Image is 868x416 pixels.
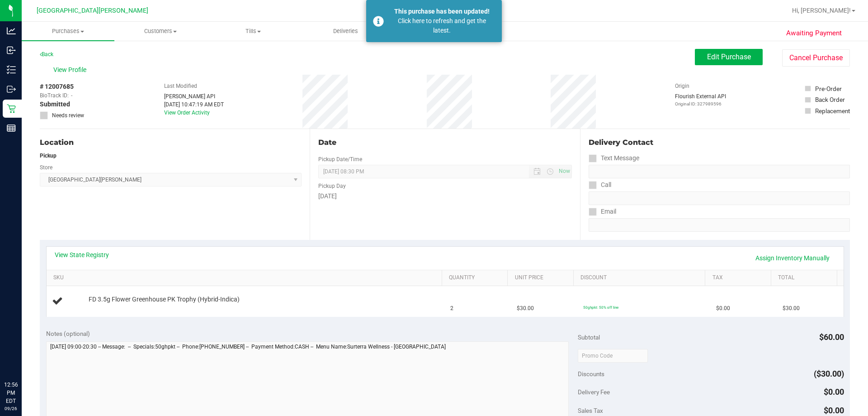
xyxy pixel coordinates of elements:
span: $30.00 [783,304,800,313]
span: $30.00 [517,304,534,313]
button: Cancel Purchase [782,49,850,67]
div: Back Order [815,95,845,104]
a: Back [40,51,53,57]
span: $0.00 [824,406,844,415]
label: Pickup Day [318,182,346,190]
a: Discount [580,274,702,282]
div: Delivery Contact [589,137,850,148]
span: Subtotal [578,334,600,341]
label: Email [589,205,616,218]
a: Customers [114,22,207,41]
strong: Pickup [40,153,57,159]
div: This purchase has been updated! [389,7,495,16]
inline-svg: Reports [7,124,16,133]
span: $60.00 [819,332,844,342]
span: Submitted [40,100,70,109]
span: BioTrack ID: [40,91,69,100]
span: View Profile [53,65,90,75]
div: Location [40,137,302,148]
span: FD 3.5g Flower Greenhouse PK Trophy (Hybrid-Indica) [89,295,240,304]
label: Text Message [589,152,639,165]
div: Date [318,137,571,148]
button: Edit Purchase [695,49,763,65]
div: [PERSON_NAME] API [164,92,224,100]
span: $0.00 [716,304,730,313]
inline-svg: Retail [7,104,16,113]
span: # 12007685 [40,82,74,91]
label: Call [589,178,611,191]
label: Pickup Date/Time [318,155,362,163]
span: [GEOGRAPHIC_DATA][PERSON_NAME] [37,7,148,14]
a: Quantity [449,274,504,282]
span: Delivery Fee [578,388,610,396]
div: Pre-Order [815,84,842,93]
a: Tills [207,22,300,41]
span: Purchases [22,27,114,35]
div: Click here to refresh and get the latest. [389,16,495,35]
label: Last Modified [164,82,197,90]
a: Unit Price [515,274,570,282]
a: Total [778,274,833,282]
span: 50ghpkt: 50% off line [583,305,618,310]
input: Promo Code [578,349,648,363]
inline-svg: Inventory [7,65,16,74]
span: Customers [115,27,207,35]
span: - [71,91,72,100]
span: Edit Purchase [707,53,751,61]
span: Sales Tax [578,407,603,414]
a: Deliveries [299,22,392,41]
div: Flourish External API [675,92,726,107]
a: View State Registry [55,250,109,259]
p: 12:56 PM EDT [4,381,18,405]
span: Discounts [578,366,604,382]
iframe: Resource center [9,344,36,371]
input: Format: (999) 999-9999 [589,191,850,205]
span: Deliveries [321,27,370,35]
input: Format: (999) 999-9999 [589,165,850,178]
span: Awaiting Payment [786,28,842,38]
inline-svg: Inbound [7,46,16,55]
span: Tills [208,27,299,35]
a: Assign Inventory Manually [750,250,835,266]
span: Hi, [PERSON_NAME]! [792,7,851,14]
a: Purchases [22,22,114,41]
a: SKU [53,274,438,282]
label: Origin [675,82,689,90]
label: Store [40,163,52,172]
span: $0.00 [824,387,844,397]
div: [DATE] 10:47:19 AM EDT [164,100,224,109]
p: Original ID: 327989596 [675,100,726,107]
span: ($30.00) [814,369,844,378]
span: 2 [450,304,453,313]
div: Replacement [815,106,850,115]
inline-svg: Outbound [7,85,16,94]
inline-svg: Analytics [7,26,16,35]
p: 09/26 [4,405,18,412]
span: Needs review [52,111,84,120]
a: View Order Activity [164,110,210,116]
a: Tax [712,274,768,282]
div: [DATE] [318,191,571,201]
span: Notes (optional) [46,330,90,337]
